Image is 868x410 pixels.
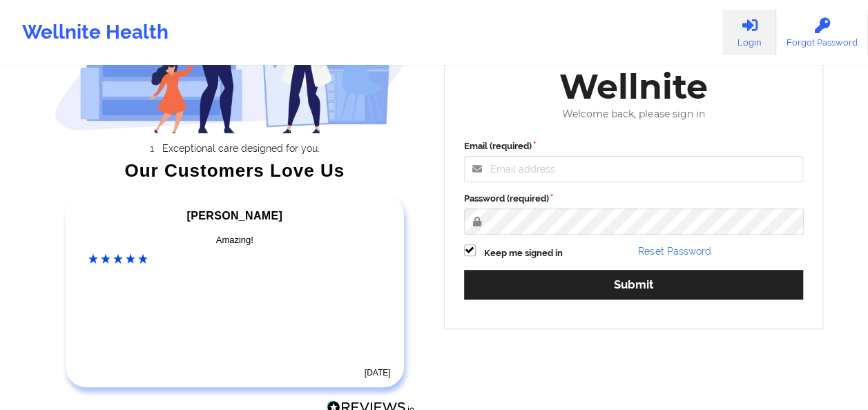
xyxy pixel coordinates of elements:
label: Email (required) [464,139,804,153]
label: Keep me signed in [484,246,563,260]
label: Password (required) [464,192,804,206]
input: Email address [464,156,804,182]
time: [DATE] [365,368,391,378]
li: Exceptional care designed for you. [67,143,415,154]
div: Welcome back, please sign in [454,108,813,120]
button: Submit [464,270,804,300]
div: Welcome to Wellnite [454,21,813,108]
a: Login [722,10,776,55]
div: Our Customers Love Us [55,164,415,177]
span: [PERSON_NAME] [187,210,282,222]
a: Forgot Password [776,10,868,55]
a: Reset Password [638,246,711,257]
div: Amazing! [88,233,381,247]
